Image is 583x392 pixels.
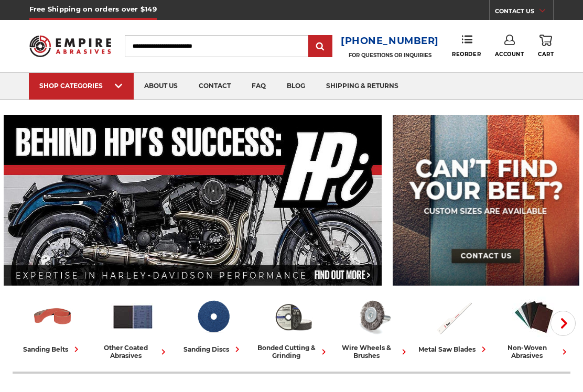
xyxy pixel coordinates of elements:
a: [PHONE_NUMBER] [341,34,439,49]
div: other coated abrasives [97,344,169,360]
div: non-woven abrasives [498,344,570,360]
img: Empire Abrasives [29,30,111,62]
button: Next [550,311,576,336]
a: non-woven abrasives [498,295,570,360]
span: Reorder [452,51,481,58]
div: wire wheels & brushes [338,344,409,360]
a: faq [241,73,276,100]
img: Metal Saw Blades [432,295,476,339]
img: Other Coated Abrasives [111,295,155,339]
a: shipping & returns [316,73,409,100]
img: Wire Wheels & Brushes [352,295,395,339]
div: bonded cutting & grinding [257,344,329,360]
a: contact [188,73,241,100]
div: sanding belts [23,344,82,355]
img: Bonded Cutting & Grinding [272,295,315,339]
a: CONTACT US [495,5,553,20]
img: Sanding Belts [31,295,74,339]
a: bonded cutting & grinding [257,295,329,360]
a: other coated abrasives [97,295,169,360]
img: promo banner for custom belts. [393,115,579,286]
a: about us [134,73,188,100]
span: Cart [538,51,554,58]
p: FOR QUESTIONS OR INQUIRIES [341,52,439,59]
input: Submit [310,36,331,57]
a: blog [276,73,316,100]
div: SHOP CATEGORIES [39,82,123,90]
a: sanding discs [177,295,249,355]
div: sanding discs [183,344,243,355]
a: metal saw blades [418,295,490,355]
img: Non-woven Abrasives [512,295,556,339]
img: Banner for an interview featuring Horsepower Inc who makes Harley performance upgrades featured o... [4,115,382,286]
img: Sanding Discs [191,295,235,339]
a: Cart [538,35,554,58]
a: Reorder [452,35,481,57]
span: Account [495,51,524,58]
div: metal saw blades [418,344,489,355]
a: wire wheels & brushes [338,295,409,360]
a: sanding belts [17,295,89,355]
